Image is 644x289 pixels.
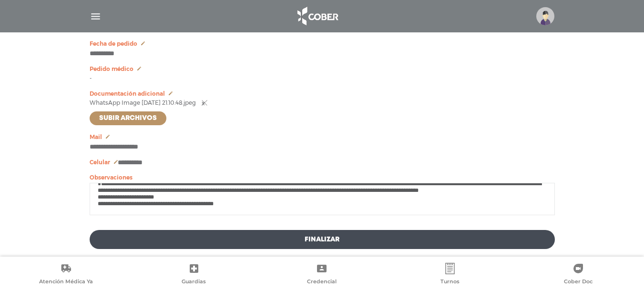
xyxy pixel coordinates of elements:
span: Guardias [182,278,206,287]
a: Atención Médica Ya [2,263,130,287]
span: Credencial [307,278,337,287]
span: WhatsApp Image [DATE] 21.10.48.jpeg [90,100,196,106]
span: Documentación adicional [90,90,165,97]
a: Guardias [130,263,258,287]
img: logo_cober_home-white.png [292,5,342,28]
span: Celular [90,159,110,166]
label: Subir archivos [90,111,166,125]
a: x [202,100,207,106]
span: Atención Médica Ya [39,278,93,287]
span: Mail [90,134,102,140]
span: Pedido médico [90,66,133,72]
a: Turnos [386,263,514,287]
span: Cober Doc [564,278,593,287]
img: profile-placeholder.svg [536,7,554,25]
span: Turnos [440,278,460,287]
a: Credencial [258,263,386,287]
button: Finalizar [90,230,555,249]
a: Cober Doc [514,263,642,287]
img: Cober_menu-lines-white.svg [90,10,102,22]
p: - [90,75,555,82]
p: Observaciones [90,174,555,181]
span: Fecha de pedido [90,40,137,47]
